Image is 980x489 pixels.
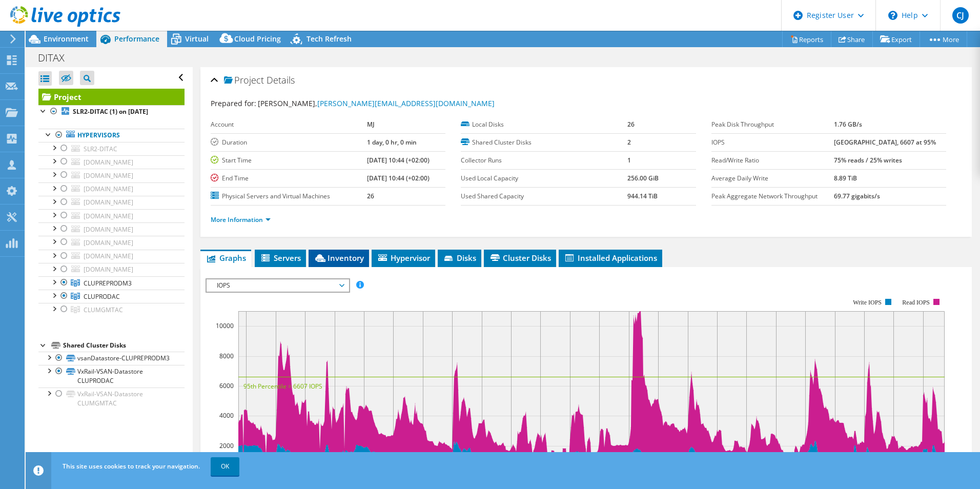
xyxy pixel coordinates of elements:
[902,299,930,306] text: Read IOPS
[834,192,880,200] b: 69.77 gigabits/s
[38,196,185,209] a: [DOMAIN_NAME]
[38,105,185,118] a: SLR2-DITAC (1) on [DATE]
[258,98,495,108] span: [PERSON_NAME],
[38,365,185,388] a: VxRail-VSAN-Datastore CLUPRODAC
[63,462,200,471] span: This site uses cookies to track your navigation.
[38,352,185,365] a: vsanDatastore-CLUPREPRODM3
[782,31,831,47] a: Reports
[219,381,234,390] text: 6000
[38,388,185,410] a: VxRail-VSAN-Datastore CLUMGMTAC
[267,74,295,86] span: Details
[711,155,834,166] label: Read/Write Ratio
[38,89,185,105] a: Project
[461,155,627,166] label: Collector Runs
[84,279,132,288] span: CLUPREPRODM3
[711,119,834,130] label: Peak Disk Throughput
[216,321,234,330] text: 10000
[243,382,322,391] text: 95th Percentile = 6607 IOPS
[211,155,367,166] label: Start Time
[84,238,133,247] span: [DOMAIN_NAME]
[84,185,133,193] span: [DOMAIN_NAME]
[367,156,430,165] b: [DATE] 10:44 (+02:00)
[38,263,185,276] a: [DOMAIN_NAME]
[853,299,882,306] text: Write IOPS
[952,7,969,24] span: CJ
[260,253,301,263] span: Servers
[38,236,185,249] a: [DOMAIN_NAME]
[834,156,902,165] b: 75% reads / 25% writes
[38,250,185,263] a: [DOMAIN_NAME]
[211,173,367,184] label: End Time
[314,253,364,263] span: Inventory
[212,279,343,292] span: IOPS
[38,129,185,142] a: Hypervisors
[627,174,659,182] b: 256.00 GiB
[84,198,133,207] span: [DOMAIN_NAME]
[377,253,430,263] span: Hypervisor
[84,292,120,301] span: CLUPRODAC
[84,212,133,220] span: [DOMAIN_NAME]
[461,119,627,130] label: Local Disks
[185,34,209,44] span: Virtual
[84,265,133,274] span: [DOMAIN_NAME]
[84,305,123,314] span: CLUMGMTAC
[627,120,635,129] b: 26
[38,209,185,222] a: [DOMAIN_NAME]
[872,31,920,47] a: Export
[114,34,159,44] span: Performance
[219,411,234,420] text: 4000
[564,253,657,263] span: Installed Applications
[44,34,89,44] span: Environment
[234,34,281,44] span: Cloud Pricing
[38,142,185,155] a: SLR2-DITAC
[38,303,185,316] a: CLUMGMTAC
[211,137,367,148] label: Duration
[38,155,185,169] a: [DOMAIN_NAME]
[920,31,967,47] a: More
[489,253,551,263] span: Cluster Disks
[211,457,239,476] a: OK
[461,173,627,184] label: Used Local Capacity
[834,174,857,182] b: 8.89 TiB
[84,171,133,180] span: [DOMAIN_NAME]
[38,182,185,196] a: [DOMAIN_NAME]
[84,145,117,153] span: SLR2-DITAC
[84,252,133,260] span: [DOMAIN_NAME]
[211,191,367,201] label: Physical Servers and Virtual Machines
[73,107,148,116] b: SLR2-DITAC (1) on [DATE]
[367,192,374,200] b: 26
[367,138,417,147] b: 1 day, 0 hr, 0 min
[219,441,234,450] text: 2000
[461,191,627,201] label: Used Shared Capacity
[224,75,264,86] span: Project
[711,191,834,201] label: Peak Aggregate Network Throughput
[307,34,352,44] span: Tech Refresh
[711,137,834,148] label: IOPS
[211,119,367,130] label: Account
[834,138,936,147] b: [GEOGRAPHIC_DATA], 6607 at 95%
[84,225,133,234] span: [DOMAIN_NAME]
[38,276,185,290] a: CLUPREPRODM3
[219,352,234,360] text: 8000
[367,120,375,129] b: MJ
[627,192,658,200] b: 944.14 TiB
[38,222,185,236] a: [DOMAIN_NAME]
[84,158,133,167] span: [DOMAIN_NAME]
[627,156,631,165] b: 1
[711,173,834,184] label: Average Daily Write
[461,137,627,148] label: Shared Cluster Disks
[211,215,271,224] a: More Information
[63,339,185,352] div: Shared Cluster Disks
[33,52,80,64] h1: DITAX
[834,120,862,129] b: 1.76 GB/s
[443,253,476,263] span: Disks
[831,31,873,47] a: Share
[38,290,185,303] a: CLUPRODAC
[206,253,246,263] span: Graphs
[627,138,631,147] b: 2
[38,169,185,182] a: [DOMAIN_NAME]
[211,98,256,108] label: Prepared for:
[888,11,897,20] svg: \n
[367,174,430,182] b: [DATE] 10:44 (+02:00)
[317,98,495,108] a: [PERSON_NAME][EMAIL_ADDRESS][DOMAIN_NAME]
